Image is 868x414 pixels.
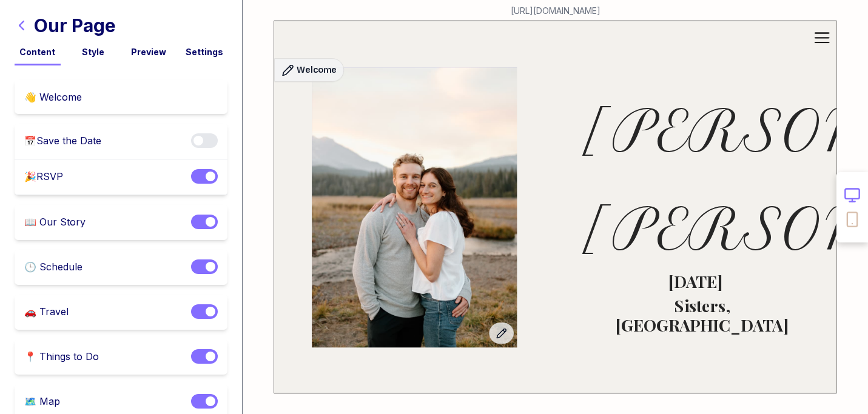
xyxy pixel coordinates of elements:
img: Image [312,67,517,375]
span: Welcome [297,64,337,77]
div: Style [70,46,116,58]
div: 📅 Save the Date [24,133,101,149]
h1: Our Page [34,15,116,36]
div: Settings [181,46,227,58]
p: Sisters, [GEOGRAPHIC_DATA] [594,295,810,335]
p: [DATE] [582,272,810,291]
div: 🎉 RSVP [24,169,63,185]
div: 🚗 Travel [24,304,69,320]
div: 📖 Our Story [24,215,86,230]
div: Preview [126,46,172,58]
button: Welcome [274,58,344,82]
div: 🕒 Schedule [24,259,82,275]
div: 📍 Things to Do [24,349,99,365]
div: Content [15,46,61,58]
div: 👋 Welcome [24,90,82,104]
div: 🗺️ Map [24,394,60,410]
